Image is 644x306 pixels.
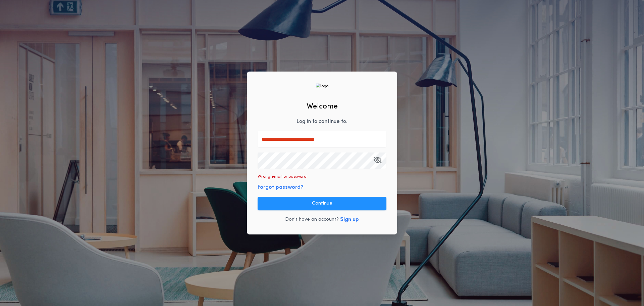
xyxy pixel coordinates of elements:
button: Sign up [340,216,359,224]
p: Wrong email or password [258,174,307,179]
p: Don't have an account? [285,216,339,223]
button: Forgot password? [258,183,304,191]
h2: Welcome [307,101,338,112]
p: Log in to continue to . [297,118,347,126]
button: Continue [258,197,386,210]
img: logo [316,83,328,89]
